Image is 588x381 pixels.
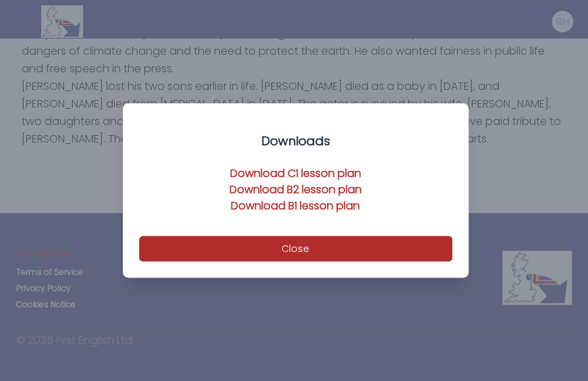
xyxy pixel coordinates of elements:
a: Download B1 lesson plan [231,198,360,213]
button: Close [139,236,452,261]
a: Close [139,240,452,256]
h3: Downloads [139,133,452,149]
a: Download B2 lesson plan [230,182,362,197]
a: Download C1 lesson plan [230,166,361,181]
